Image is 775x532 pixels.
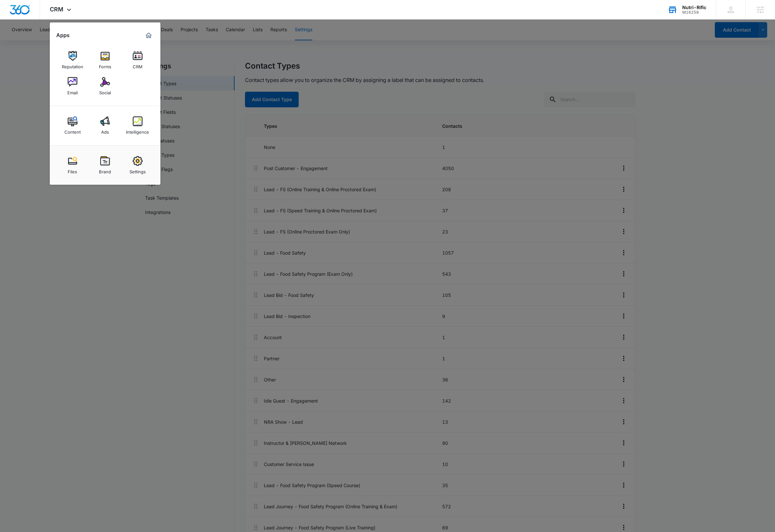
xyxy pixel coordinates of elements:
div: Email [67,87,78,95]
div: Intelligence [126,126,149,135]
a: Files [60,153,85,178]
a: Social [93,74,117,99]
div: Settings [129,166,146,174]
a: Forms [93,48,117,73]
a: Settings [125,153,150,178]
div: Forms [99,61,111,69]
a: Content [60,113,85,138]
a: Marketing 360® Dashboard [143,30,154,41]
a: CRM [125,48,150,73]
a: Email [60,74,85,99]
div: Content [64,126,81,135]
div: Reputation [62,61,83,69]
div: Social [99,87,111,95]
a: Reputation [60,48,85,73]
div: account id [682,10,706,15]
div: CRM [133,61,143,69]
div: account name [682,5,706,10]
div: Brand [99,166,111,174]
h2: Apps [56,32,70,38]
div: Ads [101,126,109,135]
div: Files [68,166,77,174]
span: CRM [50,6,63,13]
a: Intelligence [125,113,150,138]
a: Ads [93,113,117,138]
a: Brand [93,153,117,178]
